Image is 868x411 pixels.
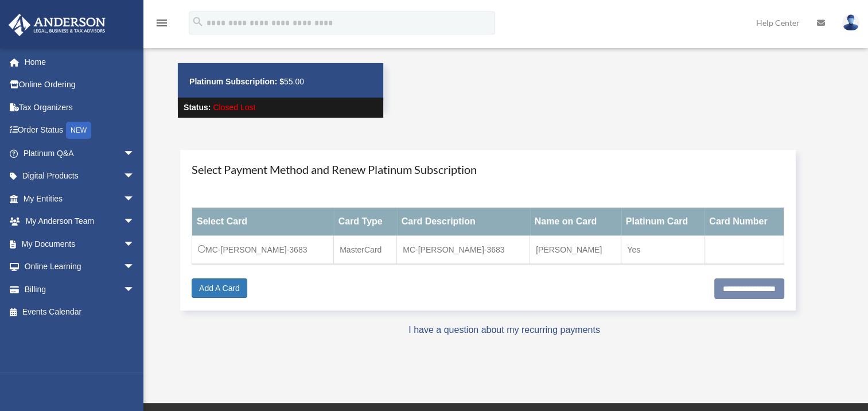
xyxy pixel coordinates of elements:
[8,142,152,165] a: Platinum Q&Aarrow_drop_down
[704,208,784,236] th: Card Number
[5,14,109,36] img: Anderson Advisors Platinum Portal
[213,103,255,112] span: Closed Lost
[8,278,152,301] a: Billingarrow_drop_down
[8,210,152,233] a: My Anderson Teamarrow_drop_down
[8,73,152,96] a: Online Ordering
[397,208,530,236] th: Card Description
[189,75,372,89] p: 55.00
[123,255,146,279] span: arrow_drop_down
[192,208,334,236] th: Select Card
[66,122,91,139] div: NEW
[192,236,334,265] td: MC-[PERSON_NAME]-3683
[192,15,204,28] i: search
[123,210,146,234] span: arrow_drop_down
[192,161,784,177] h4: Select Payment Method and Renew Platinum Subscription
[8,232,152,255] a: My Documentsarrow_drop_down
[123,232,146,256] span: arrow_drop_down
[397,236,530,265] td: MC-[PERSON_NAME]-3683
[530,208,621,236] th: Name on Card
[155,16,169,30] i: menu
[334,236,397,265] td: MasterCard
[123,142,146,165] span: arrow_drop_down
[8,119,152,142] a: Order StatusNEW
[123,187,146,211] span: arrow_drop_down
[8,301,152,324] a: Events Calendar
[8,165,152,188] a: Digital Productsarrow_drop_down
[184,103,211,112] strong: Status:
[530,236,621,265] td: [PERSON_NAME]
[155,20,169,30] a: menu
[8,96,152,119] a: Tax Organizers
[408,325,600,335] a: I have a question about my recurring payments
[334,208,397,236] th: Card Type
[621,208,705,236] th: Platinum Card
[8,51,152,73] a: Home
[123,278,146,301] span: arrow_drop_down
[8,187,152,210] a: My Entitiesarrow_drop_down
[842,14,859,31] img: User Pic
[192,278,247,298] a: Add A Card
[189,77,284,86] strong: Platinum Subscription: $
[123,165,146,188] span: arrow_drop_down
[621,236,705,265] td: Yes
[8,255,152,278] a: Online Learningarrow_drop_down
